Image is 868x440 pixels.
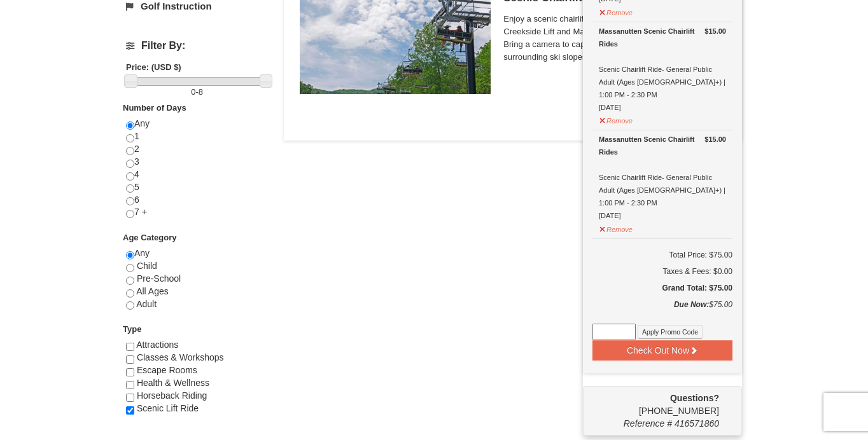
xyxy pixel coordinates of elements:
span: 416571860 [675,418,719,429]
div: Any [126,247,268,323]
span: Escape Rooms [137,365,197,375]
div: $75.00 [592,298,732,324]
span: Pre-School [137,273,181,284]
strong: Questions? [670,393,719,403]
span: 0 [191,87,195,97]
div: Scenic Chairlift Ride- General Public Adult (Ages [DEMOGRAPHIC_DATA]+) | 1:00 PM - 2:30 PM [DATE] [599,25,726,114]
button: Remove [599,220,633,236]
div: Massanutten Scenic Chairlift Rides [599,25,726,50]
strong: Due Now: [674,300,709,309]
span: Enjoy a scenic chairlift ride up Massanutten’s signature Creekside Lift and Massanutten's NEW Pea... [503,13,726,64]
span: Adult [136,299,157,309]
span: Scenic Lift Ride [137,403,199,413]
span: Reference # [624,418,672,429]
label: - [126,86,268,99]
span: Health & Wellness [137,378,209,388]
strong: Age Category [123,233,177,242]
h6: Total Price: $75.00 [592,249,732,261]
span: All Ages [136,286,169,296]
div: Taxes & Fees: $0.00 [592,265,732,278]
strong: $15.00 [704,25,726,38]
button: Check Out Now [592,340,732,361]
strong: $15.00 [704,133,726,146]
span: Horseback Riding [137,390,207,401]
div: Scenic Chairlift Ride- General Public Adult (Ages [DEMOGRAPHIC_DATA]+) | 1:00 PM - 2:30 PM [DATE] [599,133,726,222]
button: Apply Promo Code [638,325,703,339]
strong: Price: (USD $) [126,62,181,72]
span: Classes & Workshops [137,352,224,362]
span: Attractions [136,340,178,350]
span: Child [137,261,157,271]
button: Remove [599,3,633,19]
h4: Filter By: [126,40,268,52]
span: [PHONE_NUMBER] [592,392,719,416]
div: Massanutten Scenic Chairlift Rides [599,133,726,158]
div: Any 1 2 3 4 5 6 7 + [126,118,268,231]
strong: Type [123,324,141,334]
strong: Number of Days [123,103,186,113]
h5: Grand Total: $75.00 [592,282,732,294]
button: Remove [599,111,633,127]
span: 8 [199,87,203,97]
